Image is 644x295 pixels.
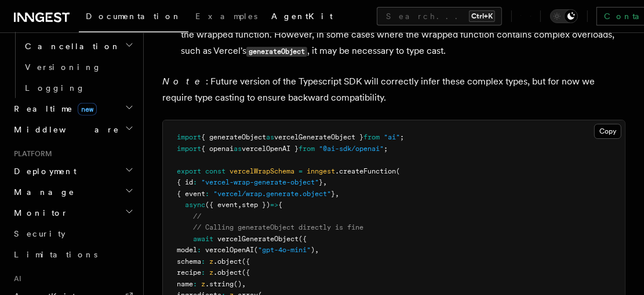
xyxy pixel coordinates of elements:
button: Manage [9,182,136,202]
em: Note [162,76,206,87]
span: await [193,235,213,243]
span: Examples [195,12,257,21]
span: : [201,268,205,276]
button: Deployment [9,161,136,182]
span: ) [311,246,315,254]
span: recipe [177,268,201,276]
span: { openai [201,145,234,153]
span: : [193,280,197,288]
kbd: Ctrl+K [469,10,495,22]
span: Logging [25,83,85,93]
span: model [177,246,197,254]
span: ( [254,246,258,254]
span: .string [205,280,234,288]
span: name [177,280,193,288]
button: Middleware [9,119,136,140]
span: { id [177,178,193,186]
span: Realtime [9,103,97,115]
span: Monitor [9,207,68,219]
button: Search...Ctrl+K [377,7,502,25]
span: from [363,133,380,141]
span: as [266,133,274,141]
span: AI [9,274,21,283]
span: vercelOpenAI [205,246,254,254]
span: "gpt-4o-mini" [258,246,311,254]
span: "@ai-sdk/openai" [319,145,384,153]
span: AgentKit [271,12,333,21]
span: "vercel-wrap-generate-object" [201,178,319,186]
span: from [299,145,315,153]
span: vercelGenerateObject } [274,133,363,141]
span: Manage [9,186,75,198]
a: Versioning [20,57,136,78]
span: z [209,257,213,265]
span: Documentation [86,12,181,21]
span: vercelWrapSchema [230,167,294,175]
span: // [193,212,201,220]
span: } [319,178,323,186]
span: { generateObject [201,133,266,141]
span: step }) [242,201,270,209]
span: Middleware [9,124,119,135]
span: z [209,268,213,276]
a: Security [9,223,136,244]
a: Logging [20,78,136,98]
span: // Calling generateObject directly is fine [193,223,363,231]
span: Deployment [9,165,77,177]
span: .object [213,257,242,265]
a: Documentation [79,3,188,32]
span: ; [384,145,388,153]
span: => [270,201,278,209]
span: import [177,145,201,153]
button: Cancellation [20,36,136,57]
button: Monitor [9,202,136,223]
span: export [177,167,201,175]
span: , [238,201,242,209]
span: Versioning [25,62,101,72]
button: Copy [594,124,621,139]
span: .object [213,268,242,276]
span: ( [396,167,400,175]
span: Security [14,229,66,238]
span: "vercel/wrap.generate.object" [213,190,331,198]
span: inngest [307,167,335,175]
span: vercelOpenAI } [242,145,299,153]
span: : [205,190,209,198]
span: { event [177,190,205,198]
span: vercelGenerateObject [217,235,299,243]
span: ({ [299,235,307,243]
span: import [177,133,201,141]
span: new [78,103,97,116]
span: schema [177,257,201,265]
p: : Future version of the Typescript SDK will correctly infer these complex types, but for now we r... [162,73,625,106]
li: Typescript definition will for the most part infer allowable inputs based on the signature of the... [177,10,625,60]
span: Platform [9,149,52,158]
a: AgentKit [264,3,340,31]
span: as [234,145,242,153]
span: , [335,190,339,198]
span: Cancellation [20,40,121,52]
span: ({ [242,257,250,265]
span: : [193,178,197,186]
span: ({ [242,268,250,276]
span: Limitations [14,250,97,259]
span: , [315,246,319,254]
span: .createFunction [335,167,396,175]
span: () [234,280,242,288]
span: ({ event [205,201,238,209]
span: : [197,246,201,254]
span: z [201,280,205,288]
span: } [331,190,335,198]
button: Toggle dark mode [550,9,578,23]
span: , [323,178,327,186]
button: Realtimenew [9,98,136,119]
span: ; [400,133,404,141]
a: Limitations [9,244,136,265]
span: : [201,257,205,265]
span: async [185,201,205,209]
code: generateObject [246,47,307,57]
a: Examples [188,3,264,31]
span: "ai" [384,133,400,141]
span: = [299,167,303,175]
span: const [205,167,225,175]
